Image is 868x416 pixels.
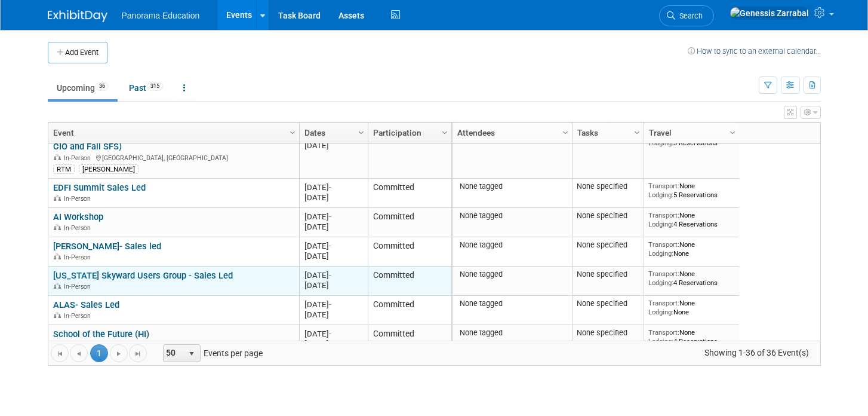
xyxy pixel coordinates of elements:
span: Column Settings [728,128,737,137]
div: None specified [577,240,639,250]
td: Committed [368,208,451,237]
span: - [329,271,331,280]
a: AI Workshop [53,212,103,222]
a: Column Settings [559,123,572,140]
div: [DATE] [304,212,362,222]
div: None specified [577,328,639,338]
a: Search [659,5,714,26]
img: In-Person Event [54,253,61,259]
span: Column Settings [356,128,366,137]
a: Column Settings [355,123,368,140]
td: Committed [368,296,451,325]
div: [DATE] [304,192,362,203]
a: EDFI Summit Sales Led [53,182,146,193]
div: None specified [577,299,639,308]
span: 50 [164,345,184,362]
div: [DATE] [304,280,362,290]
td: Committed [368,179,451,208]
a: Past315 [120,77,172,99]
div: [PERSON_NAME] [79,164,138,174]
a: Participation [373,123,444,143]
span: In-Person [64,154,94,162]
a: School of the Future (HI) [53,329,149,339]
div: [DATE] [304,251,362,261]
div: None tagged [457,270,567,279]
span: Lodging: [648,220,673,228]
a: Column Settings [286,123,299,140]
a: Go to the next page [110,344,128,362]
span: Search [675,11,703,20]
img: In-Person Event [54,154,61,160]
div: None specified [577,270,639,279]
span: Go to the first page [55,349,64,359]
div: [DATE] [304,339,362,349]
div: None specified [577,211,639,221]
span: Transport: [648,328,679,337]
div: RTM [53,164,75,174]
a: Go to the first page [51,344,69,362]
img: In-Person Event [54,312,61,318]
div: [GEOGRAPHIC_DATA], [GEOGRAPHIC_DATA] [53,152,294,163]
a: How to sync to an external calendar... [688,47,821,56]
div: None tagged [457,211,567,221]
div: None None [648,240,734,258]
span: Panorama Education [122,11,200,20]
span: - [329,329,331,338]
span: Transport: [648,299,679,307]
div: None tagged [457,182,567,191]
span: In-Person [64,312,94,320]
span: Lodging: [648,337,673,345]
a: [PERSON_NAME]- Sales led [53,241,161,252]
a: Attendees [457,123,564,143]
td: Committed [368,127,451,179]
span: - [329,212,331,221]
span: select [187,349,196,359]
a: Tasks [577,123,636,143]
div: None 4 Reservations [648,211,734,228]
a: [US_STATE] Skyward Users Group - Sales Led [53,270,233,281]
img: In-Person Event [54,224,61,230]
div: None 5 Reservations [648,182,734,199]
span: Transport: [648,270,679,278]
span: Transport: [648,182,679,190]
span: - [329,183,331,192]
span: In-Person [64,195,94,203]
span: Events per page [147,344,275,362]
div: [DATE] [304,310,362,320]
span: In-Person [64,283,94,290]
span: Transport: [648,211,679,219]
span: Go to the last page [133,349,143,359]
div: [DATE] [304,222,362,232]
span: 315 [147,82,163,91]
span: Lodging: [648,191,673,199]
a: Dates [304,123,360,143]
td: Committed [368,237,451,267]
span: Lodging: [648,139,673,147]
span: Column Settings [440,128,450,137]
img: ExhibitDay [48,10,107,22]
span: Showing 1-36 of 36 Event(s) [693,344,820,361]
span: - [329,241,331,250]
div: None 4 Reservations [648,270,734,287]
a: Column Settings [726,123,739,140]
div: [DATE] [304,140,362,151]
div: [DATE] [304,299,362,310]
span: Go to the next page [114,349,124,359]
span: 36 [96,82,109,91]
a: Upcoming36 [48,77,118,99]
a: Travel [649,123,731,143]
td: Committed [368,267,451,296]
div: None tagged [457,299,567,308]
span: Column Settings [288,128,297,137]
div: [DATE] [304,329,362,339]
button: Add Event [48,42,107,63]
a: Column Settings [438,123,451,140]
a: ALAS- Sales Led [53,299,119,310]
img: In-Person Event [54,283,61,289]
span: - [329,300,331,309]
a: Event [53,123,291,143]
span: Transport: [648,240,679,249]
span: 1 [90,344,108,362]
div: [DATE] [304,182,362,192]
span: Lodging: [648,308,673,316]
